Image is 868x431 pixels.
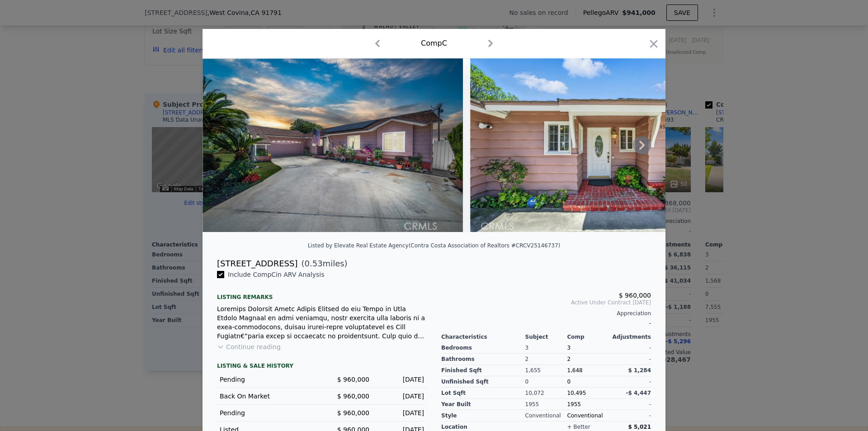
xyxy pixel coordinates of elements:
[609,354,651,365] div: -
[567,367,582,374] span: 1,648
[567,390,586,396] span: 10,495
[567,333,609,341] div: Comp
[297,257,347,270] span: ( miles)
[525,376,567,388] div: 0
[441,388,525,399] div: Lot Sqft
[525,354,567,365] div: 2
[609,342,651,354] div: -
[441,317,651,330] div: -
[525,399,567,410] div: 1955
[525,342,567,354] div: 3
[337,393,369,400] span: $ 960,000
[217,257,297,270] div: [STREET_ADDRESS]
[567,399,609,410] div: 1955
[308,242,561,249] div: Listed by Elevate Real Estate Agency (Contra Costa Association of Realtors #CRCV25146737)
[567,410,609,422] div: Conventional
[628,367,651,374] span: $ 1,284
[441,333,525,341] div: Characteristics
[567,354,609,365] div: 2
[441,376,525,388] div: Unfinished Sqft
[609,410,651,422] div: -
[470,58,731,232] img: Property Img
[337,409,369,417] span: $ 960,000
[609,376,651,388] div: -
[217,286,427,301] div: Listing remarks
[220,408,315,417] div: Pending
[525,410,567,422] div: Conventional
[217,362,427,371] div: LISTING & SALE HISTORY
[525,365,567,376] div: 1,655
[441,365,525,376] div: Finished Sqft
[377,408,424,417] div: [DATE]
[217,342,281,351] button: Continue reading
[203,58,463,232] img: Property Img
[609,399,651,410] div: -
[441,342,525,354] div: Bedrooms
[217,304,427,341] div: Loremips Dolorsit Ametc Adipis Elitsed do eiu Tempo in Utla Etdolo Magnaal en admi veniamqu, nost...
[441,354,525,365] div: Bathrooms
[377,375,424,384] div: [DATE]
[220,375,315,384] div: Pending
[441,399,525,410] div: Year Built
[567,345,571,351] span: 3
[421,38,447,49] div: Comp C
[441,310,651,317] div: Appreciation
[441,299,651,306] span: Active Under Contract [DATE]
[609,333,651,341] div: Adjustments
[441,410,525,422] div: Style
[567,423,590,431] div: + better
[619,292,651,299] span: $ 960,000
[626,390,651,396] span: -$ 4,447
[220,392,315,401] div: Back On Market
[337,376,369,383] span: $ 960,000
[567,379,571,385] span: 0
[628,424,651,430] span: $ 5,021
[525,333,567,341] div: Subject
[525,388,567,399] div: 10,072
[305,259,323,268] span: 0.53
[224,271,328,278] span: Include Comp C in ARV Analysis
[377,392,424,401] div: [DATE]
